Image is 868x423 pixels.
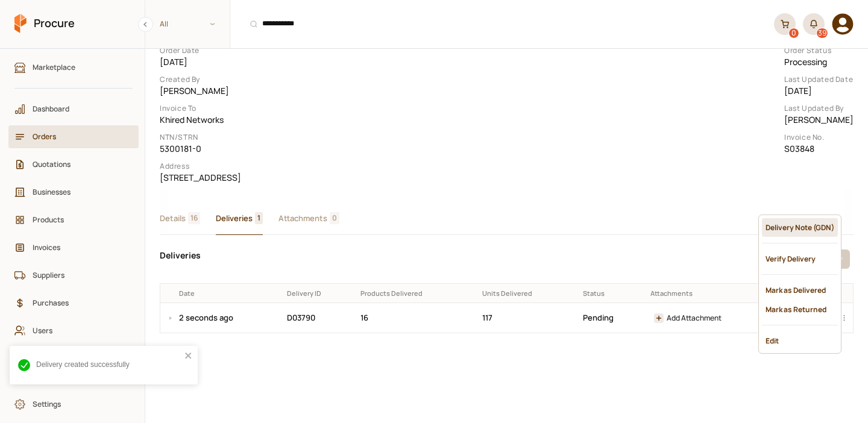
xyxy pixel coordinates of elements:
[36,359,181,371] div: Delivery created successfully
[650,312,725,324] button: Add Attachment
[8,181,139,204] a: Businesses
[8,98,139,121] a: Dashboard
[278,212,327,225] span: Attachments
[8,319,139,342] a: Users
[175,283,283,302] th: Date
[8,125,139,148] a: Orders
[160,161,241,172] dt: Address
[774,13,796,35] a: 0
[8,56,139,79] a: Marketplace
[33,186,123,198] span: Businesses
[356,303,478,333] td: 16
[175,303,283,333] td: 2 seconds ago
[784,56,854,67] dd: Processing
[646,283,790,302] th: Attachments
[579,283,646,302] th: Status
[8,153,139,176] a: Quotations
[789,28,799,38] div: 0
[237,9,767,39] input: Products, Businesses, Users, Suppliers, Orders, and Purchases
[762,300,838,319] div: Mark as Returned
[33,269,123,281] span: Suppliers
[160,249,777,262] h3: Deliveries
[188,212,200,224] span: 16
[8,208,139,231] a: Products
[34,16,75,31] span: Procure
[478,283,579,302] th: Units Delivered
[784,85,854,96] dd: [DATE]
[478,303,579,333] td: 117
[8,292,139,315] a: Purchases
[283,303,356,333] td: D03790
[160,56,241,67] dd: [DATE]
[160,104,241,114] dt: Invoice To
[784,143,854,154] dd: S03848
[784,75,854,85] dt: Last Updated Date
[14,14,75,34] a: Procure
[160,143,241,154] dd: 5300181-0
[160,172,241,183] dd: [STREET_ADDRESS]
[33,242,123,253] span: Invoices
[784,104,854,114] dt: Last Updated By
[160,133,241,143] dt: NTN/STRN
[216,212,253,225] span: Deliveries
[33,61,123,73] span: Marketplace
[8,236,139,259] a: Invoices
[762,249,838,268] div: Verify Delivery
[160,85,241,96] dd: [PERSON_NAME]
[784,133,854,143] dt: Invoice No.
[33,398,123,410] span: Settings
[803,13,825,35] button: 39
[579,303,646,333] td: Pending
[356,283,478,302] th: Products Delivered
[33,158,123,170] span: Quotations
[762,331,838,350] div: Edit
[145,14,230,34] span: All
[33,214,123,225] span: Products
[817,28,828,38] div: 39
[255,212,263,224] span: 1
[160,212,186,225] span: Details
[160,114,241,125] dd: Khired Networks
[160,75,241,85] dt: Created By
[784,46,854,56] dt: Order Status
[283,283,356,302] th: Delivery ID
[184,351,193,363] button: close
[784,114,854,125] dd: [PERSON_NAME]
[160,18,168,30] span: All
[762,281,838,299] div: Mark as Delivered
[33,131,123,142] span: Orders
[160,46,241,56] dt: Order Date
[33,325,123,336] span: Users
[330,212,339,224] span: 0
[8,264,139,287] a: Suppliers
[8,393,139,416] a: Settings
[762,218,838,237] div: Delivery Note (GDN)
[33,103,123,114] span: Dashboard
[33,297,123,309] span: Purchases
